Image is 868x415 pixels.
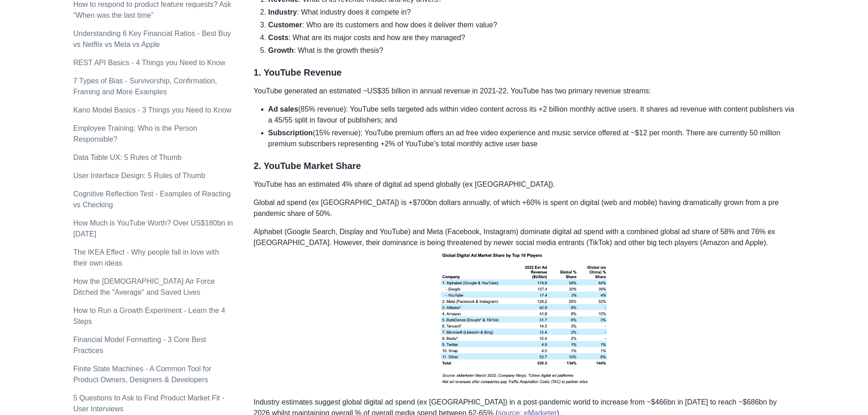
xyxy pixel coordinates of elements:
[73,30,231,48] a: Understanding 6 Key Financial Ratios - Best Buy vs Netflix vs Meta vs Apple
[73,190,231,209] a: Cognitive Reflection Test - Examples of Reacting vs Checking
[254,179,795,190] p: YouTube has an estimated 4% share of digital ad spend globally (ex [GEOGRAPHIC_DATA]).
[254,67,795,78] h3: 1. YouTube Revenue
[73,77,217,96] a: 7 Types of Bias - Survivorship, Confirmation, Framing and More Examples
[73,248,219,267] a: The IKEA Effect - Why people fall in love with their own ideas
[268,105,298,113] strong: Ad sales
[73,106,231,114] a: Kano Model Basics - 3 Things you Need to Know
[268,128,795,149] li: (15% revenue): YouTube premium offers an ad free video experience and music service offered at ~$...
[268,21,303,29] strong: Customer
[268,34,288,41] strong: Costs
[254,226,795,389] p: Alphabet (Google Search, Display and YouTube) and Meta (Facebook, Instagram) dominate digital ad ...
[268,129,313,137] strong: Subscription
[73,307,226,325] a: How to Run a Growth Experiment - Learn the 4 Steps
[73,219,233,238] a: How Much is YouTube Worth? Over US$180bn in [DATE]
[73,154,182,161] a: Data Table UX: 5 Rules of Thumb
[73,365,211,384] a: Finite State Machines - A Common Tool for Product Owners, Designers & Developers
[73,277,215,296] a: How the [DEMOGRAPHIC_DATA] Air Force Ditched the "Average" and Saved Lives
[268,8,297,16] strong: Industry
[73,394,225,413] a: 5 Questions to Ask to Find Product Market Fit - User Interviews
[254,86,795,97] p: YouTube generated an estimated ~US$35 billion in annual revenue in 2021-22. YouTube has two prima...
[268,7,795,18] li: : What industry does it compete in?
[73,124,197,143] a: Employee Training: Who is the Person Responsible?
[268,104,795,126] li: (85% revenue): YouTube sells targeted ads within video content across its +2 billion monthly acti...
[268,20,795,31] li: : Who are its customers and how does it deliver them value?
[268,32,795,43] li: : What are its major costs and how are they managed?
[73,59,226,67] a: REST API Basics - 4 Things you Need to Know
[73,336,206,354] a: Financial Model Formatting - 3 Core Best Practices
[268,45,795,56] li: : What is the growth thesis?
[73,172,205,179] a: User Interface Design: 5 Rules of Thumb
[436,248,613,389] img: ad market share
[254,197,795,219] p: Global ad spend (ex [GEOGRAPHIC_DATA]) is +$700bn dollars annually, of which +60% is spent on dig...
[268,46,294,54] strong: Growth
[254,160,795,172] h3: 2. YouTube Market Share
[73,0,231,19] a: How to respond to product feature requests? Ask “When was the last time”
